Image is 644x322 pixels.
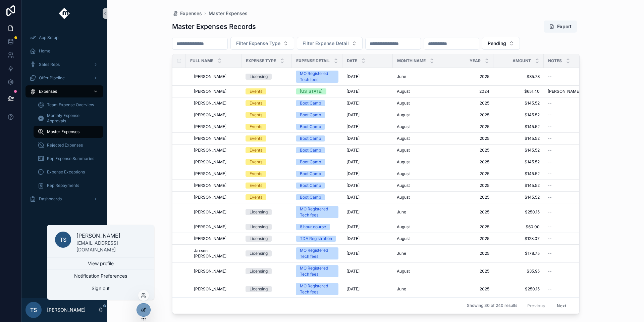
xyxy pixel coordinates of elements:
div: MO Registered Tech fees [300,283,334,295]
a: August [397,148,439,153]
a: Boot Camp [296,171,338,177]
span: [PERSON_NAME] [194,159,226,165]
div: TDA Registration [300,236,332,242]
a: 2025 [447,195,489,200]
a: [PERSON_NAME] [194,112,237,118]
div: Licensing [250,250,268,256]
span: -- [548,100,552,106]
a: Events [246,183,288,189]
a: August [397,124,439,129]
a: -- [548,74,595,79]
a: [DATE] [346,183,389,188]
a: [PERSON_NAME] [194,269,237,274]
a: $145.52 [497,124,540,129]
a: 2025 [447,74,489,79]
a: Events [246,135,288,142]
a: [PERSON_NAME] [194,224,237,230]
span: 2025 [447,236,489,241]
a: June [397,251,439,256]
div: Events [250,183,262,189]
span: June [397,251,406,256]
a: $145.52 [497,112,540,118]
a: [DATE] [346,148,389,153]
a: 2025 [447,100,489,106]
a: -- [548,171,595,176]
span: August [397,171,410,176]
span: $35.95 [497,269,540,274]
a: Events [246,100,288,106]
span: [DATE] [346,224,360,230]
a: [PERSON_NAME] [194,209,237,215]
span: June [397,74,406,79]
a: [PERSON_NAME] [194,183,237,188]
a: TDA Registration [296,236,338,242]
span: -- [548,136,552,141]
a: [DATE] [346,112,389,118]
a: -- [548,136,595,141]
a: [DATE] [346,74,389,79]
a: $178.75 [497,251,540,256]
a: August [397,183,439,188]
a: Master Expenses [34,126,103,138]
span: $651.40 [497,89,540,94]
div: [US_STATE] [300,88,322,94]
span: August [397,195,410,200]
div: Boot Camp [300,183,321,189]
a: Events [246,112,288,118]
span: [DATE] [346,195,360,200]
a: [DATE] [346,209,389,215]
a: 2025 [447,148,489,153]
div: Events [250,88,262,94]
a: MO Registered Tech fees [296,206,338,218]
a: -- [548,148,595,153]
a: -- [548,183,595,188]
span: [PERSON_NAME] [194,183,226,188]
span: June [397,209,406,215]
button: Select Button [230,37,294,50]
span: [PERSON_NAME] [194,100,226,106]
a: MO Registered Tech fees [296,247,338,259]
span: -- [548,183,552,188]
span: $145.52 [497,195,540,200]
a: $250.15 [497,209,540,215]
span: August [397,89,410,94]
a: App Setup [25,32,103,44]
a: -- [548,269,595,274]
span: -- [548,195,552,200]
a: [DATE] [346,269,389,274]
a: [PERSON_NAME] [194,136,237,141]
div: MO Registered Tech fees [300,71,334,83]
a: 8 hour course [296,224,338,230]
span: Filter Expense Detail [303,40,349,47]
a: [DATE] [346,124,389,129]
a: Jaxson [PERSON_NAME] [194,248,237,259]
a: Rep Expense Summaries [34,153,103,165]
span: [PERSON_NAME] [194,236,226,241]
div: Events [250,135,262,142]
span: [PERSON_NAME] [194,171,226,176]
button: Notification Preferences [47,270,154,282]
div: Licensing [250,268,268,274]
span: -- [548,148,552,153]
div: 8 hour course [300,224,326,230]
span: Rep Repayments [47,183,79,188]
span: Expenses [180,10,202,17]
span: $60.00 [497,224,540,230]
span: Master Expenses [47,129,79,134]
a: $145.52 [497,183,540,188]
span: Expense Exceptions [47,169,85,175]
a: Rep Repayments [34,179,103,192]
span: 2025 [447,183,489,188]
a: $145.52 [497,171,540,176]
a: Licensing [246,74,288,80]
div: Licensing [250,74,268,80]
a: [PERSON_NAME] [194,74,237,79]
a: 2025 [447,224,489,230]
a: [DATE] [346,251,389,256]
div: Boot Camp [300,124,321,130]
